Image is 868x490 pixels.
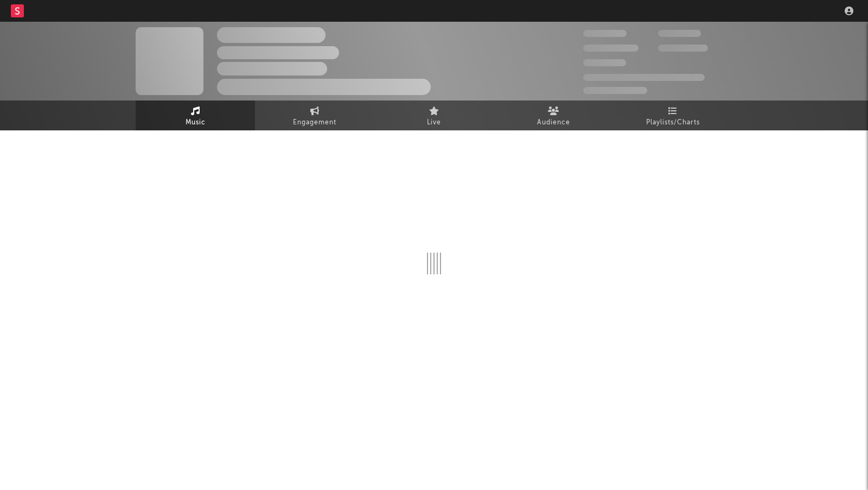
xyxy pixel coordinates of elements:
span: Engagement [293,116,336,129]
a: Music [136,100,255,130]
span: Live [427,116,441,129]
span: Music [186,116,206,129]
span: Audience [537,116,570,129]
span: 50,000,000 [583,45,639,52]
span: Jump Score: 85.0 [583,87,647,94]
span: 100,000 [658,30,701,37]
span: 50,000,000 Monthly Listeners [583,74,705,81]
a: Audience [494,100,613,130]
span: Playlists/Charts [646,116,700,129]
span: 1,000,000 [658,45,708,52]
a: Engagement [255,100,374,130]
span: 300,000 [583,30,627,37]
span: 100,000 [583,59,626,66]
a: Playlists/Charts [613,100,732,130]
a: Live [374,100,494,130]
